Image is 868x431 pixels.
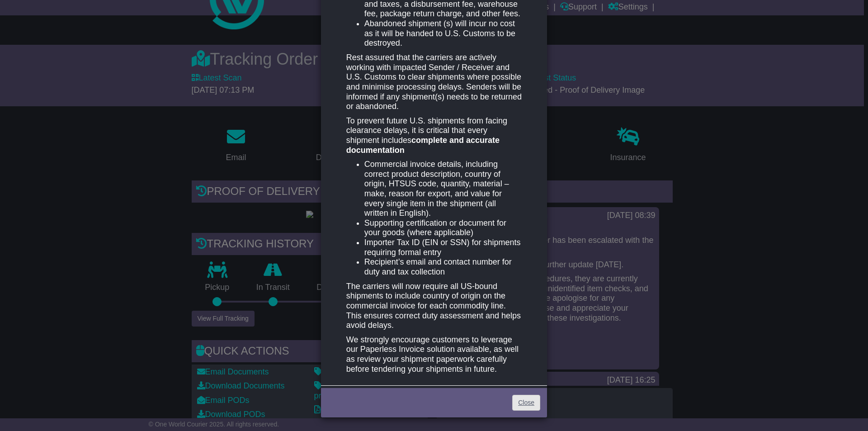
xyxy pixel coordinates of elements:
strong: complete and accurate documentation [346,136,500,155]
p: To prevent future U.S. shipments from facing clearance delays, it is critical that every shipment... [346,116,522,155]
li: Supporting certification or document for your goods (where applicable) [364,218,522,238]
p: Rest assured that the carriers are actively working with impacted Sender / Receiver and U.S. Cust... [346,53,522,112]
a: Close [512,395,540,411]
li: Recipient’s email and contact number for duty and tax collection [364,257,522,277]
p: We strongly encourage customers to leverage our Paperless Invoice solution available, as well as ... [346,335,522,374]
li: Importer Tax ID (EIN or SSN) for shipments requiring formal entry [364,238,522,257]
li: Abandoned shipment (s) will incur no cost as it will be handed to U.S. Customs to be destroyed. [364,19,522,48]
li: Commercial invoice details, including correct product description, country of origin, HTSUS code,... [364,160,522,218]
p: The carriers will now require all US-bound shipments to include country of origin on the commerci... [346,282,522,331]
